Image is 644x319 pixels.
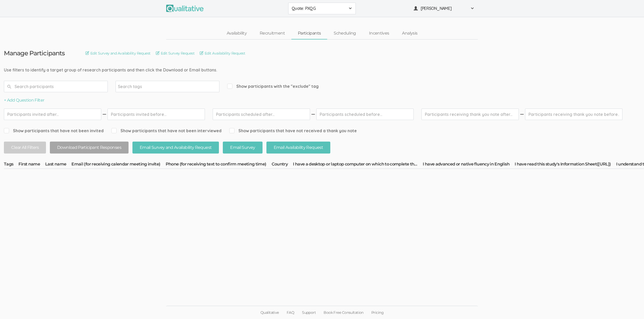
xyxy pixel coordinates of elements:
[227,83,319,89] span: Show participants with the "exclude" tag
[50,142,129,154] button: Download Participant Responses
[253,28,291,39] a: Recruitment
[4,109,101,120] input: Participants invited after...
[293,161,423,169] th: I have a desktop or laptop computer on which to complete the session
[213,109,310,120] input: Participants scheduled after...
[220,28,253,39] a: Availability
[283,306,298,319] a: FAQ
[166,161,272,169] th: Phone (for receiving text to confirm meeting time)
[18,161,45,169] th: First name
[229,128,357,134] span: Show participants that have not received a thank you note
[311,109,316,120] img: dash.svg
[118,83,150,90] input: Search tags
[85,50,151,56] a: Edit Survey and Availability Request
[395,28,424,39] a: Analysis
[132,142,219,154] button: Email Survey and Availability Request
[4,161,18,169] th: Tags
[421,109,519,120] input: Participants receiving thank you note after...
[288,3,356,14] button: Quote: PXQG
[423,161,515,169] th: I have advanced or native fluency in English
[515,161,616,169] th: I have read this study's Information Sheet([URL])
[111,128,222,134] span: Show participants that have not been interviewed
[257,306,283,319] a: Qualitative
[298,306,320,319] a: Support
[519,109,525,120] img: dash.svg
[292,5,346,11] span: Quote: PXQG
[156,50,194,56] a: Edit Survey Request
[102,109,107,120] img: dash.svg
[363,28,396,39] a: Incentives
[410,3,478,14] button: [PERSON_NAME]
[320,306,367,319] a: Book Free Consultation
[272,161,293,169] th: Country
[223,142,262,154] button: Email Survey
[421,5,467,11] span: [PERSON_NAME]
[266,142,330,154] button: Email Availability Request
[291,28,327,39] a: Participants
[618,294,644,319] iframe: Chat Widget
[166,5,204,12] img: Qualitative
[4,81,108,92] input: Search participants
[108,109,205,120] input: Participants invited before...
[4,50,65,57] h3: Manage Participants
[525,109,622,120] input: Participants receiving thank you note before...
[4,142,46,154] button: Clear All Filters
[71,161,165,169] th: Email (for receiving calendar meeting invite)
[367,306,387,319] a: Pricing
[316,109,414,120] input: Participants scheduled before...
[45,161,71,169] th: Last name
[4,97,44,103] button: + Add Question Filter
[200,50,245,56] a: Edit Availability Request
[327,28,363,39] a: Scheduling
[4,128,104,134] span: Show participants that have not been invited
